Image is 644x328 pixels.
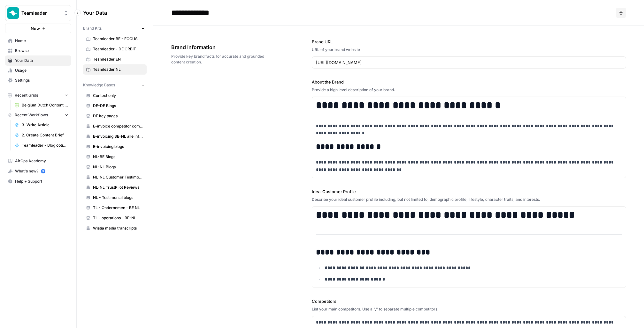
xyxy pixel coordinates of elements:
[83,64,147,75] a: Teamleader NL
[5,156,71,166] a: AirOps Academy
[15,77,68,83] span: Settings
[83,213,147,223] a: TL - operations - BE-NL
[15,179,68,184] span: Help + Support
[21,10,60,16] span: Teamleader
[93,144,144,149] span: E-invoicing blogs
[93,164,144,170] span: NL-NL Blogs
[93,225,144,231] span: Wistia media transcripts
[83,182,147,193] a: NL-NL TrustPilot Reviews
[83,131,147,142] a: E-invoicing BE-NL alle informatie
[83,142,147,152] a: E-invoicing blogs
[83,162,147,172] a: NL-NL Blogs
[93,103,144,109] span: DE-DE Blogs
[12,120,71,130] a: 3. Write Article
[12,140,71,150] a: Teamleader - Blog optimalisatie voorstellen
[5,91,71,100] button: Recent Grids
[93,46,144,52] span: Teamleader - DE ORBIT
[83,223,147,233] a: Wistia media transcripts
[171,54,276,65] span: Provide key brand facts for accurate and grounded content creation.
[5,75,71,85] a: Settings
[15,112,48,118] span: Recent Workflows
[15,38,68,44] span: Home
[83,111,147,121] a: DE key pages
[5,5,71,21] button: Workspace: Teamleader
[12,130,71,140] a: 2. Create Content Brief
[83,91,147,101] a: Context only
[5,166,71,176] button: What's new? 5
[41,169,45,173] a: 5
[93,205,144,211] span: TL - Ondernemen - BE NL
[93,174,144,180] span: NL-NL Customer Testimonials
[22,122,68,128] span: 3. Write Article
[312,197,626,202] div: Describe your ideal customer profile including, but not limited to, demographic profile, lifestyl...
[83,172,147,182] a: NL-NL Customer Testimonials
[93,113,144,119] span: DE key pages
[15,68,68,73] span: Usage
[12,100,71,110] a: Belgium Dutch Content Creation
[312,47,626,53] div: URL of your brand website
[15,48,68,54] span: Browse
[83,44,147,54] a: Teamleader - DE ORBIT
[83,26,102,31] span: Brand Kits
[312,39,626,45] label: Brand URL
[93,154,144,160] span: NL-BE Blogs
[93,185,144,190] span: NL-NL TrustPilot Reviews
[83,203,147,213] a: TL - Ondernemen - BE NL
[312,79,626,85] label: About the Brand
[83,121,147,131] a: E-invoice competitor comparison
[312,298,626,304] label: Competitors
[93,215,144,221] span: TL - operations - BE-NL
[312,188,626,195] label: Ideal Customer Profile
[5,65,71,76] a: Usage
[83,82,115,88] span: Knowledge Bases
[93,36,144,42] span: Teamleader BE - FOCUS
[83,34,147,44] a: Teamleader BE - FOCUS
[42,170,44,173] text: 5
[7,7,19,19] img: Teamleader Logo
[5,46,71,56] a: Browse
[93,67,144,72] span: Teamleader NL
[316,59,622,66] input: www.sundaysoccer.com
[22,132,68,138] span: 2. Create Content Brief
[312,306,626,312] div: List your main competitors. Use a "," to separate multiple competitors.
[171,43,276,51] span: Brand Information
[83,193,147,203] a: NL - Testimonial blogs
[83,152,147,162] a: NL-BE Blogs
[15,92,38,98] span: Recent Grids
[15,158,68,164] span: AirOps Academy
[83,54,147,64] a: Teamleader EN
[22,142,68,148] span: Teamleader - Blog optimalisatie voorstellen
[83,101,147,111] a: DE-DE Blogs
[22,102,68,108] span: Belgium Dutch Content Creation
[5,176,71,186] button: Help + Support
[83,9,139,17] span: Your Data
[15,58,68,63] span: Your Data
[93,195,144,200] span: NL - Testimonial blogs
[93,123,144,129] span: E-invoice competitor comparison
[93,93,144,98] span: Context only
[5,36,71,46] a: Home
[5,110,71,120] button: Recent Workflows
[93,56,144,62] span: Teamleader EN
[5,55,71,66] a: Your Data
[312,87,626,93] div: Provide a high level description of your brand.
[5,24,71,33] button: New
[31,25,40,32] span: New
[5,166,71,176] div: What's new?
[93,134,144,139] span: E-invoicing BE-NL alle informatie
